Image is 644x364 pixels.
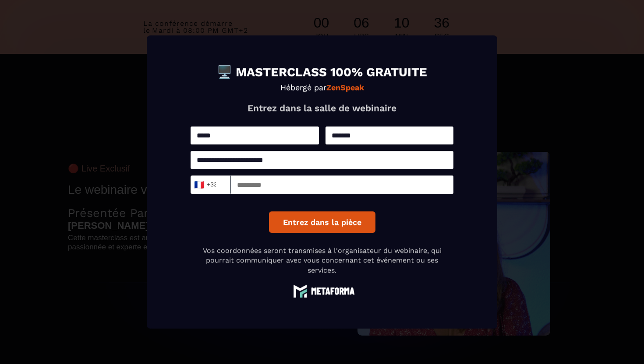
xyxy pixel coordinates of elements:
button: Entrez dans la pièce [269,211,375,233]
p: Vos coordonnées seront transmises à l'organisateur du webinaire, qui pourrait communiquer avec vo... [191,246,453,275]
h1: 🖥️ MASTERCLASS 100% GRATUITE [191,66,453,78]
strong: ZenSpeak [326,83,364,92]
p: Entrez dans la salle de webinaire [191,102,453,113]
span: +33 [196,178,215,191]
span: 🇫🇷 [194,178,205,191]
p: Hébergé par [191,83,453,92]
div: Search for option [191,175,231,194]
img: logo [289,284,355,297]
input: Search for option [216,178,223,191]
